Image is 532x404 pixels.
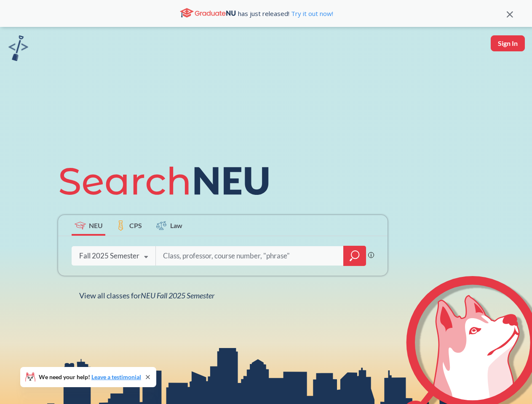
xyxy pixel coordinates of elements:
[141,291,214,300] span: NEU Fall 2025 Semester
[129,221,142,230] span: CPS
[170,221,182,230] span: Law
[350,250,360,262] svg: magnifying glass
[79,251,139,260] div: Fall 2025 Semester
[8,35,28,64] a: sandbox logo
[89,221,103,230] span: NEU
[8,35,28,61] img: sandbox logo
[289,9,333,18] a: Try it out now!
[238,9,333,18] span: has just released!
[343,246,366,266] div: magnifying glass
[79,291,214,300] span: View all classes for
[491,35,525,51] button: Sign In
[91,373,141,380] a: Leave a testimonial
[162,247,337,265] input: Class, professor, course number, "phrase"
[39,374,141,380] span: We need your help!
